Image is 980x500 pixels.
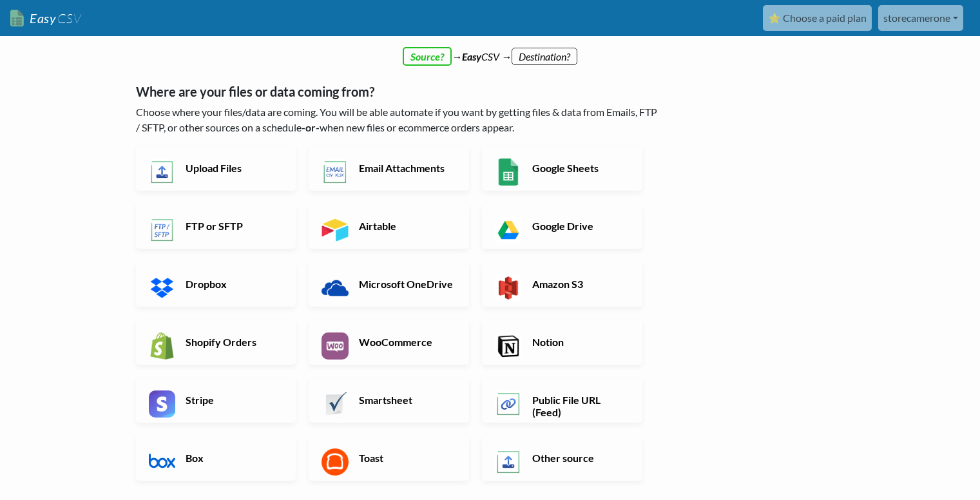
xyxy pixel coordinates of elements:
[309,436,469,481] a: Toast
[136,378,296,423] a: Stripe
[309,204,469,249] a: Airtable
[136,262,296,307] a: Dropbox
[529,278,630,290] h6: Amazon S3
[149,332,176,360] img: Shopify App & API
[136,320,296,365] a: Shopify Orders
[136,204,296,249] a: FTP or SFTP
[309,320,469,365] a: WooCommerce
[309,378,469,423] a: Smartsheet
[356,162,457,174] h6: Email Attachments
[356,336,457,348] h6: WooCommerce
[136,146,296,191] a: Upload Files
[495,390,522,418] img: Public File URL App & API
[356,394,457,406] h6: Smartsheet
[149,216,176,244] img: FTP or SFTP App & API
[495,159,522,186] img: Google Sheets App & API
[495,274,522,302] img: Amazon S3 App & API
[322,332,349,360] img: WooCommerce App & API
[878,5,963,31] a: storecamerone
[482,146,642,191] a: Google Sheets
[10,5,81,32] a: EasyCSV
[136,84,661,99] h5: Where are your files or data coming from?
[136,104,661,135] p: Choose where your files/data are coming. You will be able automate if you want by getting files &...
[482,436,642,481] a: Other source
[302,121,320,133] b: -or-
[482,204,642,249] a: Google Drive
[529,394,630,418] h6: Public File URL (Feed)
[322,274,349,302] img: Microsoft OneDrive App & API
[495,216,522,244] img: Google Drive App & API
[322,159,349,186] img: Email New CSV or XLSX File App & API
[309,262,469,307] a: Microsoft OneDrive
[529,452,630,464] h6: Other source
[149,274,176,302] img: Dropbox App & API
[182,278,283,290] h6: Dropbox
[322,448,349,476] img: Toast App & API
[309,146,469,191] a: Email Attachments
[182,220,283,232] h6: FTP or SFTP
[149,448,176,476] img: Box App & API
[482,378,642,423] a: Public File URL (Feed)
[356,452,457,464] h6: Toast
[495,332,522,360] img: Notion App & API
[149,159,176,186] img: Upload Files App & API
[529,220,630,232] h6: Google Drive
[56,10,81,26] span: CSV
[182,336,283,348] h6: Shopify Orders
[495,448,522,476] img: Other Source App & API
[136,436,296,481] a: Box
[182,162,283,174] h6: Upload Files
[482,262,642,307] a: Amazon S3
[763,5,872,31] a: ⭐ Choose a paid plan
[356,220,457,232] h6: Airtable
[149,390,176,418] img: Stripe App & API
[322,390,349,418] img: Smartsheet App & API
[123,36,858,64] div: → CSV →
[182,394,283,406] h6: Stripe
[529,336,630,348] h6: Notion
[182,452,283,464] h6: Box
[322,216,349,244] img: Airtable App & API
[529,162,630,174] h6: Google Sheets
[356,278,457,290] h6: Microsoft OneDrive
[482,320,642,365] a: Notion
